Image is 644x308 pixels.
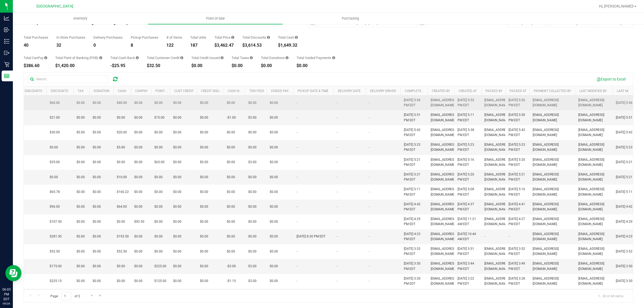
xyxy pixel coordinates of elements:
[50,100,60,105] span: $60.00
[508,217,526,227] span: [DATE] 4:27 PM EDT
[173,160,181,165] span: $0.00
[485,89,502,93] a: Packed By
[578,172,609,182] span: [EMAIL_ADDRESS][DOMAIN_NAME]
[270,160,278,165] span: $0.00
[533,217,572,227] span: [EMAIL_ADDRESS][DOMAIN_NAME]
[24,36,48,39] div: Total Purchases
[369,160,370,165] span: -
[117,100,127,105] span: $40.00
[458,232,478,242] span: [DATE] 10:44 AM EDT
[44,56,47,60] i: Sum of the successful, non-voided CanPay payment transactions for all purchases in the date range.
[242,36,270,39] div: Total Discounts
[248,204,257,209] span: $0.00
[431,142,457,152] span: [EMAIL_ADDRESS][DOMAIN_NAME]
[484,202,510,212] span: [EMAIL_ADDRESS][DOMAIN_NAME]
[578,187,609,197] span: [EMAIL_ADDRESS][DOMAIN_NAME]
[458,142,478,152] span: [DATE] 5:23 PM EDT
[297,100,297,105] span: -
[431,232,457,242] span: [EMAIL_ADDRESS][DOMAIN_NAME]
[227,115,236,120] span: -$1.00
[593,75,629,84] button: Export to Excel
[4,27,9,32] inline-svg: Inbound
[508,112,526,123] span: [DATE] 5:50 PM EDT
[578,112,609,123] span: [EMAIL_ADDRESS][DOMAIN_NAME]
[118,89,126,93] a: Cash
[484,98,510,108] span: [EMAIL_ADDRESS][DOMAIN_NAME]
[369,100,370,105] span: -
[190,43,206,47] div: 187
[134,160,142,165] span: $0.00
[200,130,208,135] span: $0.00
[135,89,148,93] a: CanPay
[332,56,335,60] i: Sum of all voided payment transaction amounts, excluding tips and transaction fees, for all purch...
[93,204,101,209] span: $0.00
[173,145,181,150] span: $0.00
[4,16,9,21] inline-svg: Analytics
[508,127,526,138] span: [DATE] 5:42 PM EDT
[404,172,424,182] span: [DATE] 5:21 PM EDT
[173,175,181,180] span: $0.00
[55,56,102,60] div: Total Point of Banking (POB)
[110,56,139,60] div: Total Cash Back
[117,145,125,150] span: $5.00
[533,172,572,182] span: [EMAIL_ADDRESS][DOMAIN_NAME]
[261,56,288,60] div: Total Donations
[173,115,181,120] span: $0.00
[297,64,335,68] div: $0.00
[76,219,85,224] span: $0.00
[173,204,181,209] span: $0.00
[154,115,164,120] span: $15.00
[484,172,510,182] span: [EMAIL_ADDRESS][DOMAIN_NAME]
[154,175,163,180] span: $0.00
[431,172,457,182] span: [EMAIL_ADDRESS][DOMAIN_NAME]
[134,234,142,239] span: $0.00
[50,160,60,165] span: $35.00
[173,234,181,239] span: $0.00
[134,175,142,180] span: $0.00
[227,204,235,209] span: $0.00
[458,157,478,167] span: [DATE] 5:16 PM EDT
[214,43,234,47] div: $3,462.47
[200,175,208,180] span: $0.00
[4,39,9,44] inline-svg: Inventory
[297,204,297,209] span: -
[510,89,526,93] a: Packed At
[533,187,572,197] span: [EMAIL_ADDRESS][DOMAIN_NAME]
[191,64,224,68] div: $0.00
[578,142,609,152] span: [EMAIL_ADDRESS][DOMAIN_NAME]
[154,234,163,239] span: $0.00
[404,187,424,197] span: [DATE] 5:11 PM EDT
[166,43,182,47] div: 122
[76,204,85,209] span: $0.00
[200,219,208,224] span: $0.00
[117,234,129,239] span: $193.50
[271,89,297,93] a: Voided Payment
[278,43,298,47] div: $1,649.32
[200,100,208,105] span: $0.00
[508,202,526,212] span: [DATE] 4:41 PM EDT
[134,204,142,209] span: $0.00
[297,130,297,135] span: -
[297,189,297,195] span: -
[148,13,283,24] a: Point of Sale
[431,217,457,227] span: [EMAIL_ADDRESS][DOMAIN_NAME]
[117,219,125,224] span: $0.00
[76,115,85,120] span: $0.00
[484,157,510,167] span: [EMAIL_ADDRESS][DOMAIN_NAME]
[369,204,370,209] span: -
[369,130,370,135] span: -
[93,160,101,165] span: $0.00
[232,64,253,68] div: $0.00
[4,73,9,79] inline-svg: Reports
[369,145,370,150] span: -
[431,187,457,197] span: [EMAIL_ADDRESS][DOMAIN_NAME]
[270,175,278,180] span: $0.00
[134,219,144,224] span: $92.50
[66,16,94,21] span: Inventory
[533,98,572,108] span: [EMAIL_ADDRESS][DOMAIN_NAME]
[248,175,257,180] span: $0.00
[76,234,85,239] span: $0.00
[154,189,163,195] span: $0.00
[200,160,208,165] span: $0.00
[76,160,85,165] span: $0.00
